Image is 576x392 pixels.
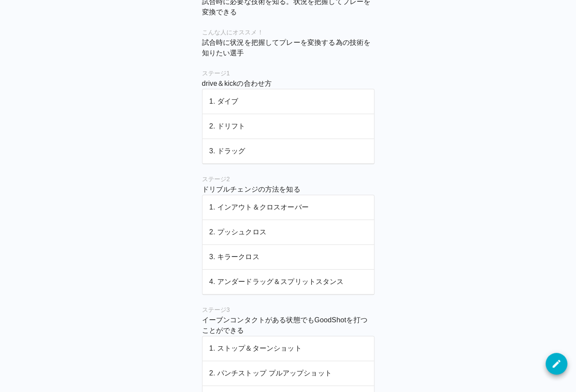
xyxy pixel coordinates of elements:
p: 1. インアウト＆クロスオーバー [209,202,367,213]
p: 2. ドリフト [209,121,367,132]
h6: こんな人にオススメ！ [202,28,374,37]
h6: ステージ 2 [202,175,374,184]
p: イーブンコンタクトがある状態でもGoodShotを打つことができる [202,315,374,336]
p: 1. ダイブ [209,96,367,107]
p: 試合時に状況を把握してプレーを変換する為の技術を知りたい選手 [202,37,374,58]
h6: ステージ 3 [202,305,374,315]
p: 3. キラークロス [209,252,367,262]
p: 1. ストップ＆ターンショット [209,343,367,354]
h6: ステージ 1 [202,69,374,78]
p: 2. プッシュクロス [209,227,367,237]
p: drive＆kickの合わせ方 [202,78,374,89]
p: ドリブルチェンジの方法を知る [202,184,374,195]
p: 4. アンダードラッグ＆スプリットスタンス [209,277,367,287]
p: 2. パンチストップ プルアップショット [209,368,367,378]
p: 3. ドラッグ [209,146,367,156]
